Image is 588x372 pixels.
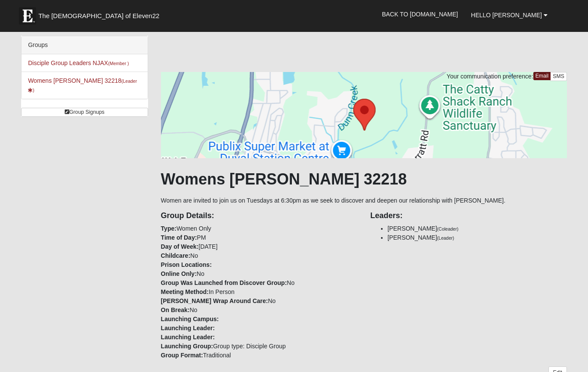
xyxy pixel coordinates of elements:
[161,288,209,295] strong: Meeting Method:
[550,72,567,81] a: SMS
[161,325,215,331] strong: Launching Leader:
[387,224,567,233] li: [PERSON_NAME]
[471,12,542,19] span: Hello [PERSON_NAME]
[161,316,219,322] strong: Launching Campus:
[38,12,159,20] span: The [DEMOGRAPHIC_DATA] of Eleven22
[161,243,199,250] strong: Day of Week:
[161,297,268,304] strong: [PERSON_NAME] Wrap Around Care:
[447,73,533,80] span: Your communication preference:
[464,4,554,26] a: Hello [PERSON_NAME]
[161,261,212,268] strong: Prison Locations:
[19,7,36,25] img: Eleven22 logo
[161,252,190,259] strong: Childcare:
[22,36,147,54] div: Groups
[161,211,358,221] h4: Group Details:
[161,225,176,232] strong: Type:
[533,72,551,80] a: Email
[21,108,148,117] a: Group Signups
[370,211,567,221] h4: Leaders:
[28,77,137,93] a: Womens [PERSON_NAME] 32218(Leader)
[161,170,567,188] h1: Womens [PERSON_NAME] 32218
[155,205,364,360] div: Women Only PM [DATE] No No No In Person No No Group type: Disciple Group Traditional
[15,3,187,25] a: The [DEMOGRAPHIC_DATA] of Eleven22
[161,352,203,359] strong: Group Format:
[437,235,454,241] small: (Leader)
[161,270,197,277] strong: Online Only:
[161,343,213,350] strong: Launching Group:
[375,3,464,25] a: Back to [DOMAIN_NAME]
[387,233,567,242] li: [PERSON_NAME]
[161,234,197,241] strong: Time of Day:
[161,279,287,286] strong: Group Was Launched from Discover Group:
[28,59,129,66] a: Disciple Group Leaders NJAX(Member )
[437,226,458,231] small: (Coleader)
[108,61,129,66] small: (Member )
[161,306,190,313] strong: On Break:
[161,334,215,341] strong: Launching Leader:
